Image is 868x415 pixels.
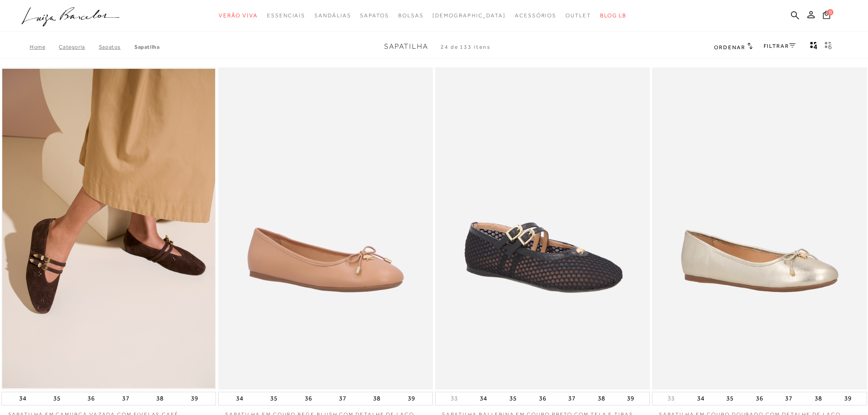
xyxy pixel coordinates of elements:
[432,12,506,19] span: [DEMOGRAPHIC_DATA]
[441,44,491,50] span: 24 de 133 itens
[370,392,383,405] button: 38
[753,392,766,405] button: 36
[314,12,351,19] span: Sandálias
[360,7,389,24] a: noSubCategoriesText
[565,392,578,405] button: 37
[600,12,627,19] span: BLOG LB
[219,12,258,19] span: Verão Viva
[16,392,29,405] button: 34
[822,41,835,53] button: gridText6Desc
[398,12,424,19] span: Bolsas
[436,69,649,388] img: SAPATILHA BALLERINA EM COURO PRETO COM TELA E TIRAS DUPLAS
[595,392,608,405] button: 38
[405,392,418,405] button: 39
[820,10,833,22] button: 0
[51,392,63,405] button: 35
[233,392,246,405] button: 34
[30,44,59,50] a: Home
[448,394,461,403] button: 33
[536,392,549,405] button: 36
[302,392,315,405] button: 36
[267,392,280,405] button: 35
[188,392,201,405] button: 39
[2,69,215,388] img: SAPATILHA EM CAMURÇA VAZADA COM FIVELAS CAFÉ
[827,9,833,15] span: 0
[134,44,159,50] a: Sapatilha
[477,392,490,405] button: 34
[154,392,166,405] button: 38
[694,392,707,405] button: 34
[653,69,866,388] a: SAPATILHA EM COURO DOURADO COM DETALHE DE LAÇO SAPATILHA EM COURO DOURADO COM DETALHE DE LAÇO
[807,41,820,53] button: Mostrar 4 produtos por linha
[85,392,98,405] button: 36
[267,7,305,24] a: noSubCategoriesText
[59,44,98,50] a: Categoria
[782,392,795,405] button: 37
[398,7,424,24] a: noSubCategoriesText
[600,7,627,24] a: BLOG LB
[653,69,866,388] img: SAPATILHA EM COURO DOURADO COM DETALHE DE LAÇO
[119,392,132,405] button: 37
[812,392,825,405] button: 38
[99,44,134,50] a: SAPATOS
[432,7,506,24] a: noSubCategoriesText
[384,42,428,51] span: Sapatilha
[219,69,432,388] img: SAPATILHA EM COURO BEGE BLUSH COM DETALHE DE LAÇO
[360,12,389,19] span: Sapatos
[624,392,637,405] button: 39
[565,12,591,19] span: Outlet
[565,7,591,24] a: noSubCategoriesText
[842,392,854,405] button: 39
[507,392,519,405] button: 35
[724,392,736,405] button: 35
[436,69,649,388] a: SAPATILHA BALLERINA EM COURO PRETO COM TELA E TIRAS DUPLAS SAPATILHA BALLERINA EM COURO PRETO COM...
[714,44,745,51] span: Ordenar
[314,7,351,24] a: noSubCategoriesText
[515,7,556,24] a: noSubCategoriesText
[764,43,796,49] a: FILTRAR
[665,394,678,403] button: 33
[515,12,556,19] span: Acessórios
[336,392,349,405] button: 37
[2,69,215,388] a: SAPATILHA EM CAMURÇA VAZADA COM FIVELAS CAFÉ SAPATILHA EM CAMURÇA VAZADA COM FIVELAS CAFÉ
[267,12,305,19] span: Essenciais
[219,7,258,24] a: noSubCategoriesText
[219,69,432,388] a: SAPATILHA EM COURO BEGE BLUSH COM DETALHE DE LAÇO SAPATILHA EM COURO BEGE BLUSH COM DETALHE DE LAÇO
